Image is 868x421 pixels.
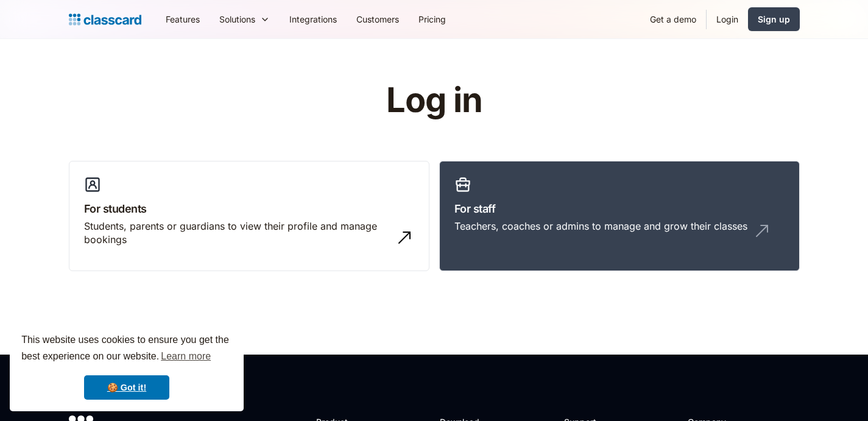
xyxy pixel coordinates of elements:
[84,200,414,217] h3: For students
[640,5,706,33] a: Get a demo
[758,13,790,26] div: Sign up
[219,13,255,26] div: Solutions
[439,161,800,272] a: For staffTeachers, coaches or admins to manage and grow their classes
[84,375,169,400] a: dismiss cookie message
[69,161,429,272] a: For studentsStudents, parents or guardians to view their profile and manage bookings
[454,219,747,233] div: Teachers, coaches or admins to manage and grow their classes
[454,200,785,217] h3: For staff
[748,7,800,31] a: Sign up
[210,5,280,33] div: Solutions
[156,5,210,33] a: Features
[69,11,141,28] a: home
[707,5,748,33] a: Login
[347,5,409,33] a: Customers
[409,5,456,33] a: Pricing
[280,5,347,33] a: Integrations
[10,321,244,411] div: cookieconsent
[241,82,627,119] h1: Log in
[84,219,390,247] div: Students, parents or guardians to view their profile and manage bookings
[159,347,213,366] a: learn more about cookies
[21,333,232,366] span: This website uses cookies to ensure you get the best experience on our website.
